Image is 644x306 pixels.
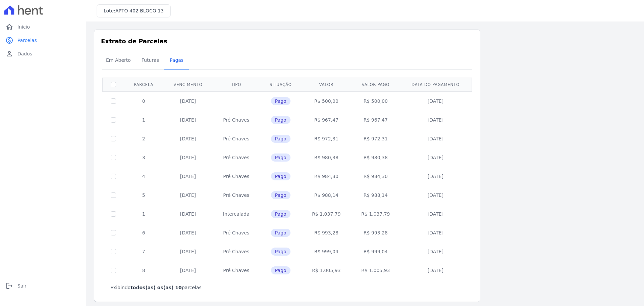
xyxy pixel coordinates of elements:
td: R$ 1.037,79 [351,205,400,223]
input: Só é possível selecionar pagamentos em aberto [111,211,116,217]
td: 2 [124,129,163,148]
b: todos(as) os(as) 10 [130,285,182,290]
td: R$ 972,31 [351,129,400,148]
td: [DATE] [400,205,471,223]
th: Valor [302,78,351,91]
th: Parcela [124,78,163,91]
a: homeInício [3,20,83,34]
td: R$ 972,31 [302,129,351,148]
td: 5 [124,186,163,205]
input: Só é possível selecionar pagamentos em aberto [111,174,116,179]
span: Pago [271,172,290,180]
td: Pré Chaves [213,148,260,167]
td: R$ 500,00 [302,91,351,111]
a: personDados [3,47,83,60]
td: [DATE] [163,111,213,129]
input: Só é possível selecionar pagamentos em aberto [111,230,116,235]
span: Pago [271,97,290,105]
i: logout [5,282,13,290]
td: [DATE] [163,205,213,223]
td: R$ 999,04 [351,242,400,261]
td: [DATE] [163,223,213,242]
td: R$ 988,14 [302,186,351,205]
td: R$ 999,04 [302,242,351,261]
input: Só é possível selecionar pagamentos em aberto [111,268,116,273]
td: Pré Chaves [213,242,260,261]
td: R$ 984,30 [351,167,400,186]
span: Futuras [138,53,163,67]
td: [DATE] [400,242,471,261]
td: R$ 500,00 [351,91,400,111]
span: Sair [17,282,26,289]
th: Valor pago [351,78,400,91]
a: Pagas [164,52,189,70]
td: [DATE] [400,186,471,205]
td: 1 [124,205,163,223]
i: home [5,23,13,31]
span: Pago [271,135,290,143]
td: R$ 1.037,79 [302,205,351,223]
td: [DATE] [163,129,213,148]
td: R$ 984,30 [302,167,351,186]
td: R$ 967,47 [351,111,400,129]
a: logoutSair [3,279,83,293]
td: [DATE] [400,148,471,167]
td: [DATE] [400,91,471,111]
td: R$ 1.005,93 [302,261,351,280]
i: person [5,50,13,58]
td: Intercalada [213,205,260,223]
td: 8 [124,261,163,280]
td: Pré Chaves [213,167,260,186]
th: Situação [260,78,302,91]
input: Só é possível selecionar pagamentos em aberto [111,98,116,104]
span: Pago [271,191,290,199]
h3: Lote: [104,7,164,14]
th: Tipo [213,78,260,91]
td: [DATE] [163,148,213,167]
td: R$ 967,47 [302,111,351,129]
th: Data do pagamento [400,78,471,91]
input: Só é possível selecionar pagamentos em aberto [111,249,116,254]
td: 7 [124,242,163,261]
td: R$ 993,28 [302,223,351,242]
input: Só é possível selecionar pagamentos em aberto [111,117,116,123]
td: 1 [124,111,163,129]
span: Início [17,24,30,30]
td: R$ 988,14 [351,186,400,205]
td: 3 [124,148,163,167]
td: [DATE] [400,167,471,186]
td: R$ 980,38 [302,148,351,167]
span: Pago [271,266,290,274]
td: Pré Chaves [213,261,260,280]
input: Só é possível selecionar pagamentos em aberto [111,192,116,198]
input: Só é possível selecionar pagamentos em aberto [111,155,116,160]
td: Pré Chaves [213,186,260,205]
input: Só é possível selecionar pagamentos em aberto [111,136,116,141]
td: R$ 993,28 [351,223,400,242]
span: Em Aberto [102,53,135,67]
span: Pago [271,116,290,124]
td: [DATE] [400,129,471,148]
td: [DATE] [400,261,471,280]
td: Pré Chaves [213,223,260,242]
td: [DATE] [163,242,213,261]
span: Pago [271,154,290,162]
td: 0 [124,91,163,111]
td: 4 [124,167,163,186]
p: Exibindo parcelas [110,284,202,291]
td: 6 [124,223,163,242]
i: paid [5,36,13,44]
h3: Extrato de Parcelas [101,37,473,46]
td: R$ 980,38 [351,148,400,167]
td: [DATE] [163,167,213,186]
span: Parcelas [17,37,37,44]
td: R$ 1.005,93 [351,261,400,280]
span: Pagas [166,53,187,67]
a: Futuras [136,52,164,70]
span: Pago [271,248,290,256]
span: APTO 402 BLOCO 13 [115,8,164,13]
span: Dados [17,50,32,57]
td: Pré Chaves [213,129,260,148]
td: Pré Chaves [213,111,260,129]
td: [DATE] [400,223,471,242]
